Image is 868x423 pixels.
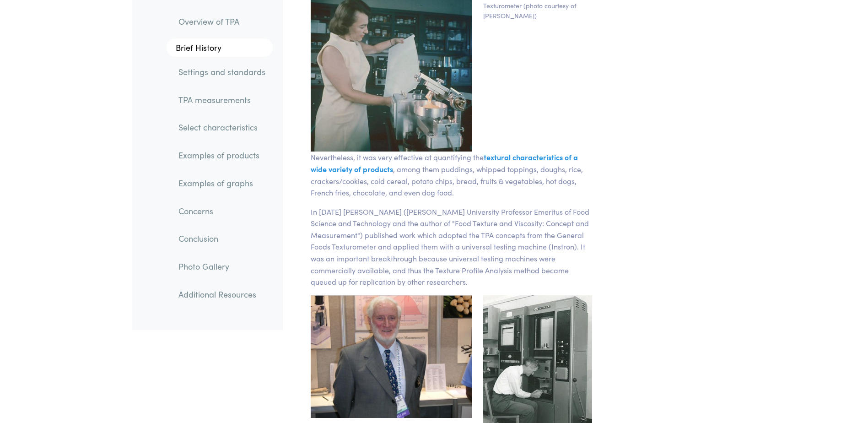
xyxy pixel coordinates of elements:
[171,117,273,138] a: Select characteristics
[167,39,273,57] a: Brief History
[171,11,273,32] a: Overview of TPA
[311,206,596,288] p: In [DATE] [PERSON_NAME] ([PERSON_NAME] University Professor Emeritus of Food Science and Technolo...
[171,284,273,305] a: Additional Resources
[311,295,472,418] img: tpa_malcolm_bourne_ttc_booth_ift.jpg
[171,61,273,82] a: Settings and standards
[171,145,273,166] a: Examples of products
[171,228,273,249] a: Conclusion
[311,152,578,174] span: textural characteristics of a wide variety of products
[311,152,596,198] p: Nevertheless, it was very effective at quantifying the , among them puddings, whipped toppings, d...
[171,201,273,222] a: Concerns
[171,173,273,194] a: Examples of graphs
[171,256,273,277] a: Photo Gallery
[171,89,273,110] a: TPA measurements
